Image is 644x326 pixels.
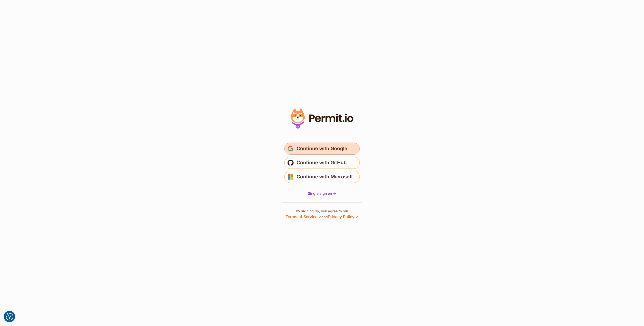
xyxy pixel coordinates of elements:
[6,313,13,320] button: Consent Preferences
[286,214,321,219] a: Terms of Service ↗
[297,145,347,153] span: Continue with Google
[284,157,360,169] button: Continue with GitHub
[6,313,13,320] img: Revisit consent button
[284,171,360,183] button: Continue with Microsoft
[308,191,336,196] a: Single sign on ->
[286,209,358,220] p: By signing up, you agree to our and
[297,159,347,167] span: Continue with GitHub
[297,173,353,181] span: Continue with Microsoft
[328,214,358,219] a: Privacy Policy ↗
[308,191,336,195] span: Single sign on ->
[284,143,360,155] button: Continue with Google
